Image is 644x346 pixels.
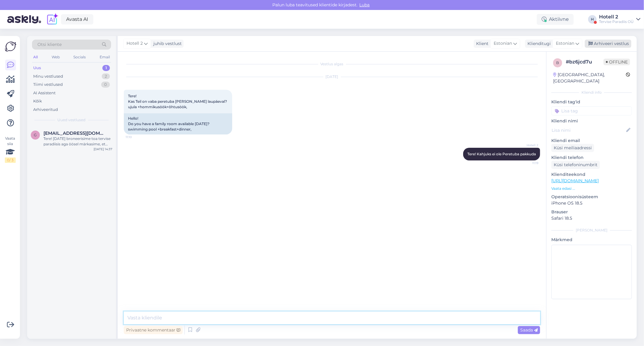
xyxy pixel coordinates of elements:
span: Otsi kliente [37,41,62,48]
div: 0 [101,82,110,88]
div: 1 [102,65,110,71]
p: Märkmed [551,237,632,243]
div: H [588,15,597,24]
div: Küsi telefoninumbrit [551,161,600,169]
a: Avasta AI [61,14,93,24]
a: Hotell 2Tervise Paradiis OÜ [599,15,640,24]
span: b [556,60,559,65]
div: # bz6jcd7u [566,58,604,66]
img: Askly Logo [5,41,16,52]
span: g [34,133,37,137]
div: Web [50,53,61,61]
div: Tere! [DATE] broneerisime toa tervise paradiisis aga öösel märkasime, et meie broneeritd lai kahe... [43,136,112,147]
p: Klienditeekond [551,171,632,178]
div: Tiimi vestlused [33,82,63,88]
div: [DATE] 14:37 [94,147,112,151]
div: [DATE] [124,74,540,79]
div: Socials [72,53,87,61]
div: Privaatne kommentaar [124,326,183,334]
p: Brauser [551,209,632,215]
img: explore-ai [46,13,59,26]
div: [PERSON_NAME] [551,228,632,233]
div: Hotell 2 [599,15,634,19]
input: Lisa tag [551,106,632,115]
span: Luba [358,2,372,8]
p: Kliendi telefon [551,154,632,161]
div: Hello! Do you have a family room available [DATE]? swimming pool +breakfast+dinner, [124,113,232,134]
div: Arhiveeritud [33,107,58,113]
span: Uued vestlused [58,117,86,123]
div: Klient [474,40,489,47]
div: Tervise Paradiis OÜ [599,19,634,24]
span: Tere! Kahjuks ei ole Peretuba pakkuda [467,152,536,156]
div: Minu vestlused [33,73,63,79]
div: 0 / 3 [5,157,16,163]
p: Safari 18.5 [551,215,632,222]
span: Hotell 2 [516,143,538,147]
div: Email [98,53,111,61]
input: Lisa nimi [552,127,625,134]
div: Klienditugi [525,40,551,47]
div: Kliendi info [551,90,632,95]
div: 2 [102,73,110,79]
p: iPhone OS 18.5 [551,200,632,206]
div: [GEOGRAPHIC_DATA], [GEOGRAPHIC_DATA] [553,72,626,84]
div: Küsi meiliaadressi [551,144,594,152]
span: 11:10 [126,135,148,139]
div: Uus [33,65,41,71]
div: Vaata siia [5,136,16,163]
div: Arhiveeri vestlus [585,40,631,48]
div: All [32,53,39,61]
span: Offline [604,59,630,65]
div: juhib vestlust [151,40,182,47]
div: AI Assistent [33,90,56,96]
p: Operatsioonisüsteem [551,194,632,200]
div: Kõik [33,98,42,104]
p: Kliendi tag'id [551,99,632,105]
span: 11:19 [516,161,538,165]
span: Tere! Kas Teil on vaba peretuba [PERSON_NAME] laupäeval? ujula +hommikusöök+ôhtusöök, [128,94,228,109]
a: [URL][DOMAIN_NAME] [551,178,599,183]
span: Estonian [494,40,512,47]
span: gregorroop@gmail.com [43,131,106,136]
div: Vestlus algas [124,61,540,67]
span: Hotell 2 [127,40,143,47]
p: Kliendi nimi [551,118,632,124]
span: Saada [520,327,538,333]
div: Aktiivne [537,14,574,25]
span: Estonian [556,40,574,47]
p: Kliendi email [551,137,632,144]
p: Vaata edasi ... [551,186,632,191]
